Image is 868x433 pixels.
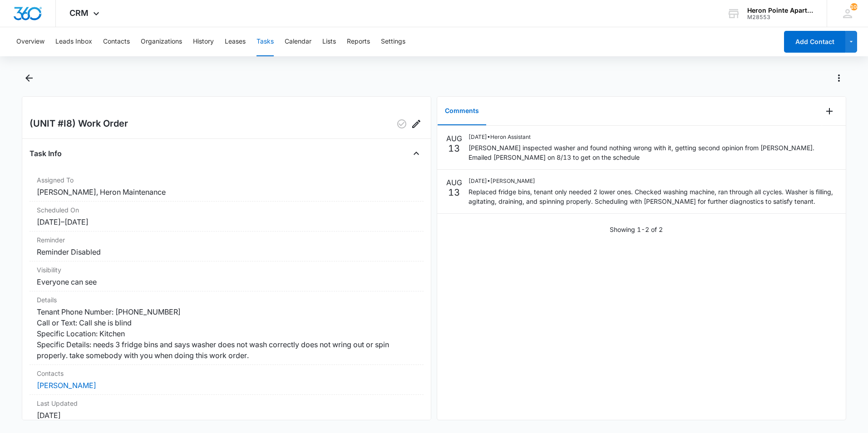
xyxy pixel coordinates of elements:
span: CRM [69,8,89,18]
p: Replaced fridge bins, tenant only needed 2 lower ones. Checked washing machine, ran through all c... [469,187,837,206]
button: Back [22,71,36,85]
div: DetailsTenant Phone Number: [PHONE_NUMBER] Call or Text: Call she is blind Specific Location: Kit... [30,291,424,365]
h4: Task Info [30,148,62,159]
dd: [PERSON_NAME], Heron Maintenance [37,187,416,197]
button: Tasks [256,27,274,56]
div: Assigned To[PERSON_NAME], Heron Maintenance [30,172,424,202]
button: Actions [832,71,846,85]
div: Scheduled On[DATE]–[DATE] [30,202,424,231]
button: Calendar [285,27,311,56]
p: [DATE] • [PERSON_NAME] [469,177,837,185]
span: 108 [850,3,858,10]
div: ReminderReminder Disabled [30,231,424,261]
dt: Assigned To [37,175,416,185]
a: [PERSON_NAME] [37,381,96,390]
dd: Everyone can see [37,276,416,287]
h2: (UNIT #I8) Work Order [30,117,128,131]
p: 13 [448,188,460,197]
button: Contacts [103,27,130,56]
div: notifications count [850,3,858,10]
button: Overview [16,27,44,56]
p: [DATE] • Heron Assistant [469,133,837,141]
div: account id [747,14,814,20]
div: account name [747,7,814,14]
button: Leads Inbox [55,27,92,56]
button: History [193,27,214,56]
p: 13 [448,144,460,153]
dt: Contacts [37,369,416,378]
dd: [DATE] – [DATE] [37,216,416,227]
dt: Scheduled On [37,205,416,215]
button: Close [409,146,424,161]
dd: [DATE] [37,410,416,421]
dt: Reminder [37,235,416,245]
dd: Tenant Phone Number: [PHONE_NUMBER] Call or Text: Call she is blind Specific Location: Kitchen Sp... [37,306,416,361]
button: Reports [347,27,370,56]
dt: Details [37,295,416,305]
button: Settings [381,27,405,56]
button: Comments [438,97,486,125]
div: Last Updated[DATE] [30,395,424,425]
p: AUG [446,133,462,144]
dt: Visibility [37,265,416,275]
button: Add Contact [784,31,845,53]
p: AUG [446,177,462,188]
button: Lists [322,27,336,56]
dd: Reminder Disabled [37,246,416,257]
p: Showing 1-2 of 2 [610,225,663,234]
dt: Last Updated [37,399,416,408]
div: Contacts[PERSON_NAME] [30,365,424,395]
div: VisibilityEveryone can see [30,261,424,291]
button: Leases [225,27,246,56]
p: [PERSON_NAME] inspected washer and found nothing wrong with it, getting second opinion from [PERS... [469,143,837,162]
button: Edit [409,117,424,131]
button: Add Comment [822,104,837,118]
button: Organizations [141,27,182,56]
